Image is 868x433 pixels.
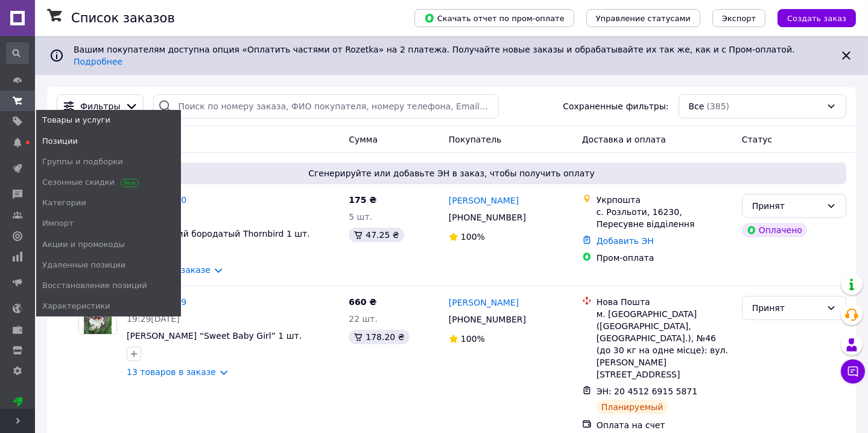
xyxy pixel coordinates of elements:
a: Категории [36,193,181,213]
button: Экспорт [712,9,765,27]
div: с. Розльоти, 16230, Пересувне відділення [597,206,732,230]
span: Скачать отчет по пром-оплате [424,13,565,24]
span: Позиции [42,136,78,147]
div: Оплачено [742,223,807,237]
button: Создать заказ [778,9,856,27]
div: Принят [752,301,822,315]
span: 19:29[DATE] [127,314,180,324]
button: Управление статусами [586,9,700,27]
span: 175 ₴ [349,195,376,205]
span: Сумма [349,135,378,144]
span: 22 шт. [349,314,378,324]
a: [PERSON_NAME] [449,297,519,309]
div: Пром-оплата [597,252,732,264]
h1: Список заказов [71,11,175,25]
a: Добавить ЭН [597,236,654,246]
span: Акции и промокоды [42,239,125,250]
a: Акции и промокоды [36,234,181,255]
span: 100% [461,334,485,344]
div: Планируемый [597,400,668,414]
a: [PERSON_NAME] “Sweet Baby Girl” 1 шт. [127,331,302,341]
a: [PERSON_NAME] [449,194,519,207]
span: Статус [742,135,773,144]
span: ЭН: 20 4512 6915 5871 [597,386,698,396]
a: Ирис высокий бородатый Thornbird 1 шт. [127,229,310,239]
div: 47.25 ₴ [349,228,404,242]
div: Оплата на счет [597,419,732,431]
span: 100% [461,232,485,242]
a: Подробнее [74,57,122,66]
div: м. [GEOGRAPHIC_DATA] ([GEOGRAPHIC_DATA], [GEOGRAPHIC_DATA].), №46 (до 30 кг на одне місце): вул. ... [597,308,732,380]
span: Импорт [42,218,74,229]
a: Сезонные скидки [36,172,181,193]
span: Создать заказ [787,14,846,23]
div: Принят [752,199,822,213]
div: Укрпошта [597,194,732,206]
span: Категории [42,197,86,208]
a: Удаленные позиции [36,255,181,275]
a: 13 товаров в заказе [127,367,216,377]
div: 178.20 ₴ [349,330,409,344]
a: Восстановление позиций [36,275,181,296]
span: Товары и услуги [42,115,110,126]
div: [PHONE_NUMBER] [446,209,528,226]
span: Сезонные скидки [42,177,136,188]
span: Все [689,100,705,112]
button: Чат с покупателем [841,359,865,383]
input: Поиск по номеру заказа, ФИО покупателя, номеру телефона, Email, номеру накладной [153,94,499,118]
a: Позиции [36,131,181,152]
span: Сохраненные фильтры: [563,100,668,112]
a: Группы и подборки [36,152,181,172]
span: 660 ₴ [349,297,376,307]
a: Импорт [36,213,181,234]
span: Восстановление позиций [42,280,147,291]
button: Скачать отчет по пром-оплате [414,9,574,27]
span: Управление статусами [596,14,691,23]
span: Покупатель [449,135,502,144]
span: Вашим покупателям доступна опция «Оплатить частями от Rozetka» на 2 платежа. Получайте новые зака... [74,45,799,66]
a: Характеристики [36,296,181,316]
span: Группы и подборки [42,156,123,167]
span: Сгенерируйте или добавьте ЭН в заказ, чтобы получить оплату [62,167,841,179]
a: Создать заказ [765,13,856,22]
span: Характеристики [42,301,110,312]
span: 5 шт. [349,212,372,222]
span: Экспорт [722,14,756,23]
div: [PHONE_NUMBER] [446,311,528,328]
span: Фильтры [80,100,120,112]
a: 5 товаров в заказе [127,265,211,275]
span: Удаленные позиции [42,260,125,271]
span: Доставка и оплата [582,135,666,144]
div: Нова Пошта [597,296,732,308]
span: (385) [706,101,729,111]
